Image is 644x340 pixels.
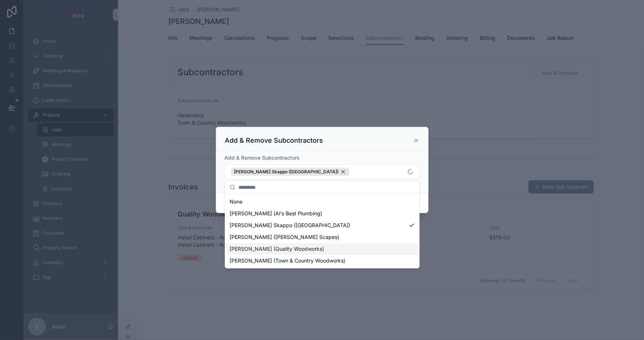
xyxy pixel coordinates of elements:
[230,245,324,253] span: [PERSON_NAME] (Quality Woodworks)
[225,164,420,179] button: Select Button
[230,257,345,264] span: [PERSON_NAME] (Town & Country Woodworks)
[230,222,350,229] span: [PERSON_NAME] Skappo ([GEOGRAPHIC_DATA])
[225,194,419,268] div: Suggestions
[231,168,349,176] button: Unselect 53
[230,210,322,217] span: [PERSON_NAME] (Al's Best Plumbing)
[225,155,300,161] span: Add & Remove Subcontractors
[234,169,339,175] span: [PERSON_NAME] Skappo ([GEOGRAPHIC_DATA])
[225,136,323,145] h3: Add & Remove Subcontractors
[230,233,339,241] span: [PERSON_NAME] ([PERSON_NAME] Scapes)
[227,196,418,208] div: None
